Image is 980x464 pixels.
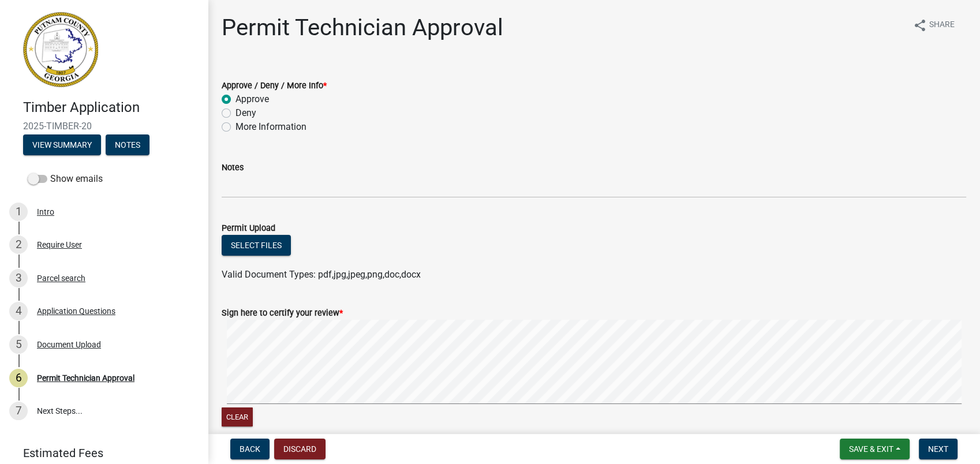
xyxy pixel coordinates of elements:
[222,164,244,172] label: Notes
[106,141,149,150] wm-modal-confirm: Notes
[28,172,103,186] label: Show emails
[23,99,199,116] h4: Timber Application
[222,407,253,426] button: Clear
[904,14,964,36] button: shareShare
[840,439,910,459] button: Save & Exit
[235,120,306,134] label: More Information
[23,134,101,155] button: View Summary
[849,444,893,454] span: Save & Exit
[235,106,256,120] label: Deny
[230,439,270,459] button: Back
[222,224,275,233] label: Permit Upload
[23,121,185,132] span: 2025-TIMBER-20
[222,82,327,90] label: Approve / Deny / More Info
[9,369,28,387] div: 6
[9,235,28,254] div: 2
[222,309,343,317] label: Sign here to certify your review
[235,92,269,106] label: Approve
[240,444,260,454] span: Back
[222,235,291,256] button: Select files
[37,208,54,216] div: Intro
[9,203,28,221] div: 1
[9,269,28,287] div: 3
[37,374,134,382] div: Permit Technician Approval
[929,18,955,32] span: Share
[37,274,85,282] div: Parcel search
[274,439,326,459] button: Discard
[919,439,957,459] button: Next
[106,134,149,155] button: Notes
[222,269,421,280] span: Valid Document Types: pdf,jpg,jpeg,png,doc,docx
[37,340,101,349] div: Document Upload
[9,335,28,354] div: 5
[9,402,28,420] div: 7
[913,18,927,32] i: share
[222,14,503,42] h1: Permit Technician Approval
[9,302,28,320] div: 4
[37,241,82,249] div: Require User
[37,307,115,315] div: Application Questions
[928,444,948,454] span: Next
[23,12,98,87] img: Putnam County, Georgia
[23,141,101,150] wm-modal-confirm: Summary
